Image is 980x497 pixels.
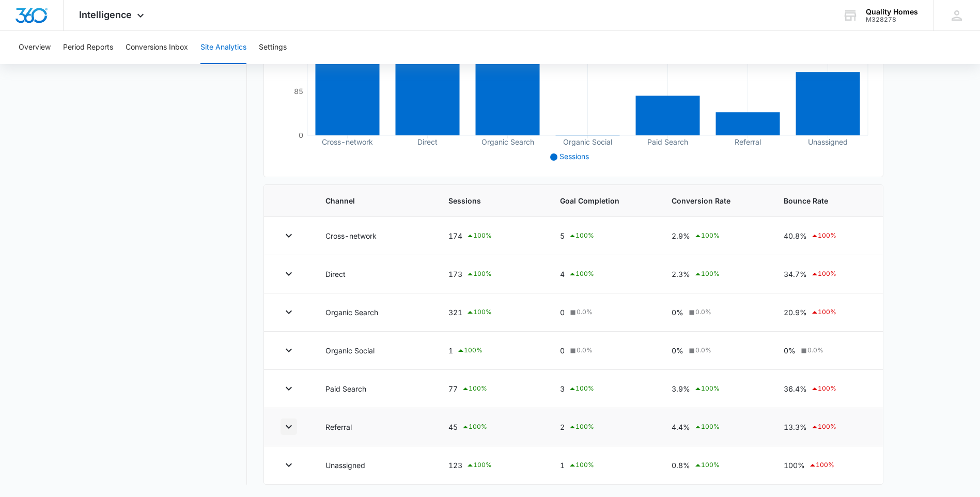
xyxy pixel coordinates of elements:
[672,459,758,472] div: 0.8%
[568,268,594,281] div: 100 %
[313,408,436,446] td: Referral
[808,459,834,472] div: 100 %
[784,195,866,206] span: Bounce Rate
[568,230,594,242] div: 100 %
[322,137,373,146] tspan: Cross-network
[466,230,492,242] div: 100 %
[313,446,436,485] td: Unassigned
[866,8,918,16] div: account name
[466,306,492,319] div: 100 %
[448,230,535,242] div: 174
[313,217,436,255] td: Cross-network
[866,16,918,23] div: account id
[560,230,647,242] div: 5
[560,421,647,433] div: 2
[694,459,720,472] div: 100 %
[325,195,424,206] span: Channel
[448,459,535,472] div: 123
[735,137,761,146] tspan: Referral
[568,346,593,355] div: 0.0 %
[672,230,758,242] div: 2.9%
[461,421,487,433] div: 100 %
[466,459,492,472] div: 100 %
[560,383,647,395] div: 3
[19,31,51,64] button: Overview
[568,383,594,395] div: 100 %
[461,383,487,395] div: 100 %
[568,421,594,433] div: 100 %
[784,345,866,356] div: 0%
[481,137,534,147] tspan: Organic Search
[457,345,483,357] div: 100 %
[672,195,758,206] span: Conversion Rate
[811,421,836,433] div: 100 %
[560,268,647,281] div: 4
[560,307,647,318] div: 0
[560,345,647,356] div: 0
[568,307,593,317] div: 0.0 %
[313,332,436,370] td: Organic Social
[687,346,711,355] div: 0.0 %
[559,152,589,161] span: Sessions
[294,87,303,96] tspan: 85
[672,268,758,281] div: 2.3%
[784,459,866,472] div: 100%
[784,230,866,242] div: 40.8%
[200,31,246,64] button: Site Analytics
[563,137,612,147] tspan: Organic Social
[694,421,720,433] div: 100 %
[799,346,823,355] div: 0.0 %
[672,383,758,395] div: 3.9%
[281,227,297,244] button: Toggle Row Expanded
[313,255,436,293] td: Direct
[811,306,836,319] div: 100 %
[281,342,297,359] button: Toggle Row Expanded
[281,457,297,473] button: Toggle Row Expanded
[568,459,594,472] div: 100 %
[313,370,436,408] td: Paid Search
[448,345,535,357] div: 1
[560,459,647,472] div: 1
[281,266,297,282] button: Toggle Row Expanded
[811,268,836,281] div: 100 %
[694,383,720,395] div: 100 %
[560,195,647,206] span: Goal Completion
[417,137,438,146] tspan: Direct
[448,195,535,206] span: Sessions
[672,345,758,356] div: 0%
[259,31,287,64] button: Settings
[281,304,297,320] button: Toggle Row Expanded
[694,268,720,281] div: 100 %
[672,421,758,433] div: 4.4%
[687,307,711,317] div: 0.0 %
[811,230,836,242] div: 100 %
[79,9,132,20] span: Intelligence
[448,383,535,395] div: 77
[281,418,297,435] button: Toggle Row Expanded
[281,380,297,397] button: Toggle Row Expanded
[448,268,535,281] div: 173
[784,421,866,433] div: 13.3%
[784,268,866,281] div: 34.7%
[672,307,758,318] div: 0%
[466,268,492,281] div: 100 %
[694,230,720,242] div: 100 %
[126,31,188,64] button: Conversions Inbox
[313,293,436,332] td: Organic Search
[647,137,688,146] tspan: Paid Search
[299,131,303,139] tspan: 0
[784,383,866,395] div: 36.4%
[808,137,848,147] tspan: Unassigned
[784,306,866,319] div: 20.9%
[448,306,535,319] div: 321
[811,383,836,395] div: 100 %
[448,421,535,433] div: 45
[63,31,113,64] button: Period Reports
